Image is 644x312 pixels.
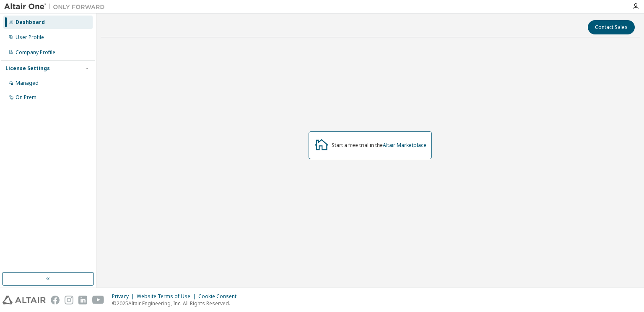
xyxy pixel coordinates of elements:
[65,296,73,304] img: instagram.svg
[16,49,55,56] div: Company Profile
[198,293,241,300] div: Cookie Consent
[16,80,39,87] div: Managed
[16,34,44,41] div: User Profile
[51,296,60,304] img: facebook.svg
[4,3,109,11] img: Altair One
[3,296,46,304] img: altair_logo.svg
[5,65,50,72] div: License Settings
[383,142,426,149] a: Altair Marketplace
[332,142,426,149] div: Start a free trial in the
[137,293,198,300] div: Website Terms of Use
[16,19,45,26] div: Dashboard
[588,20,635,34] button: Contact Sales
[16,94,36,101] div: On Prem
[112,300,241,307] p: © 2025 Altair Engineering, Inc. All Rights Reserved.
[78,296,87,304] img: linkedin.svg
[112,293,137,300] div: Privacy
[92,296,104,304] img: youtube.svg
